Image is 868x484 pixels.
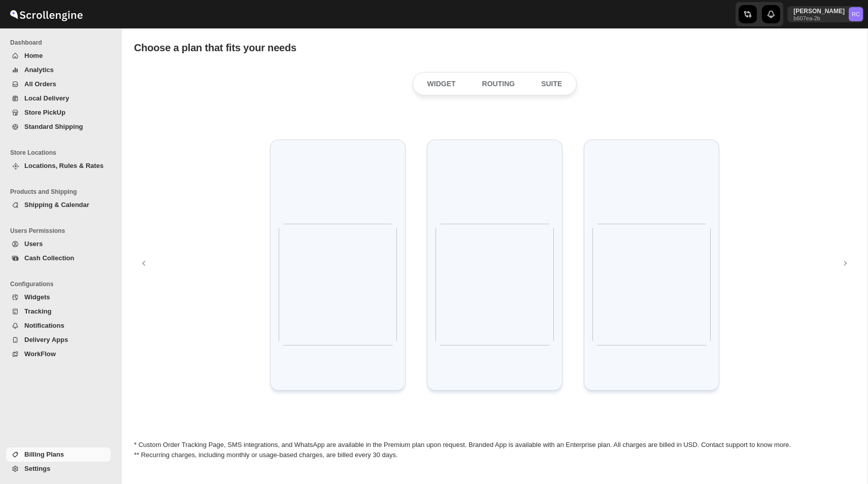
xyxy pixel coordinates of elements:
span: Rahul Chopra [849,7,863,21]
span: Widgets [24,293,50,301]
button: Tracking [6,304,111,319]
span: All Orders [24,80,56,88]
button: SUITE [529,75,574,93]
button: ROUTING [470,75,527,93]
span: Local Delivery [24,94,69,102]
span: Dashboard [10,39,115,47]
span: Billing Plans [24,451,64,458]
button: WIDGET [415,75,468,93]
button: All Orders [6,77,111,91]
button: Settings [6,462,111,476]
span: Notifications [24,322,64,329]
button: Home [6,49,111,63]
img: ScrollEngine [8,2,84,27]
span: Configurations [10,280,115,288]
span: Products and Shipping [10,188,115,196]
button: Users [6,237,111,251]
p: b607ea-2b [793,15,845,21]
button: WorkFlow [6,347,111,361]
button: Notifications [6,319,111,333]
p: SUITE [541,79,562,89]
button: Locations, Rules & Rates [6,159,111,173]
span: Store PickUp [24,109,65,116]
span: Locations, Rules & Rates [24,162,104,169]
button: Cash Collection [6,251,111,265]
button: User menu [787,6,864,22]
span: Standard Shipping [24,123,83,130]
button: Delivery Apps [6,333,111,347]
button: Shipping & Calendar [6,198,111,212]
span: Store Locations [10,149,115,157]
span: Users Permissions [10,227,115,235]
p: ROUTING [482,79,515,89]
text: RC [852,11,860,17]
p: [PERSON_NAME] [793,7,845,15]
span: Analytics [24,66,54,74]
span: Cash Collection [24,254,74,262]
span: Users [24,240,43,248]
span: Shipping & Calendar [24,201,89,209]
button: Widgets [6,290,111,304]
span: WorkFlow [24,350,56,358]
span: Delivery Apps [24,336,68,343]
div: * Custom Order Tracking Page, SMS integrations, and WhatsApp are available in the Premium plan up... [134,100,855,460]
button: Billing Plans [6,447,111,462]
p: WIDGET [427,79,456,89]
span: Choose a plan that fits your needs [134,42,296,53]
span: Tracking [24,307,51,315]
span: Home [24,52,43,59]
span: Settings [24,465,50,472]
button: Analytics [6,63,111,77]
